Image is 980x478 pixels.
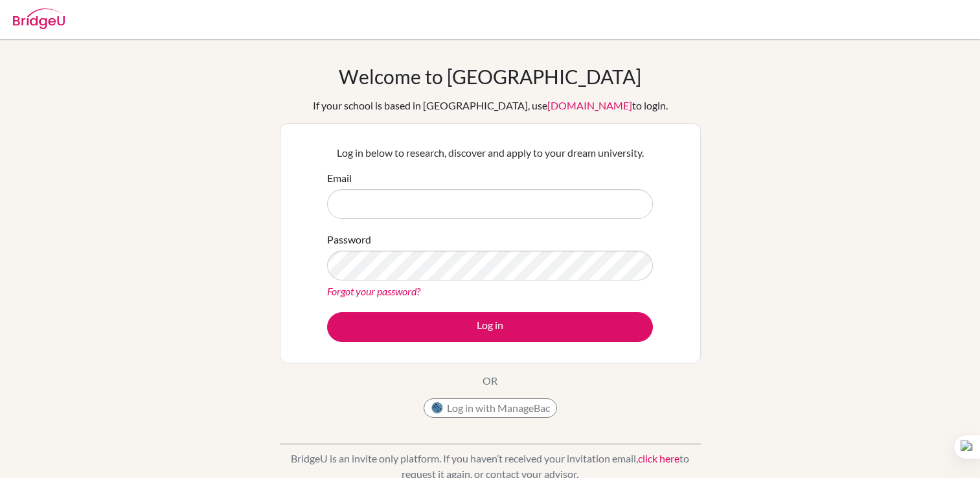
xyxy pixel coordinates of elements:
[483,373,497,389] p: OR
[327,170,352,186] label: Email
[638,452,679,464] a: click here
[327,145,653,161] p: Log in below to research, discover and apply to your dream university.
[327,285,420,297] a: Forgot your password?
[327,312,653,342] button: Log in
[424,398,557,418] button: Log in with ManageBac
[327,232,371,247] label: Password
[13,8,65,29] img: Bridge-U
[339,65,641,88] h1: Welcome to [GEOGRAPHIC_DATA]
[547,99,632,111] a: [DOMAIN_NAME]
[313,98,668,113] div: If your school is based in [GEOGRAPHIC_DATA], use to login.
